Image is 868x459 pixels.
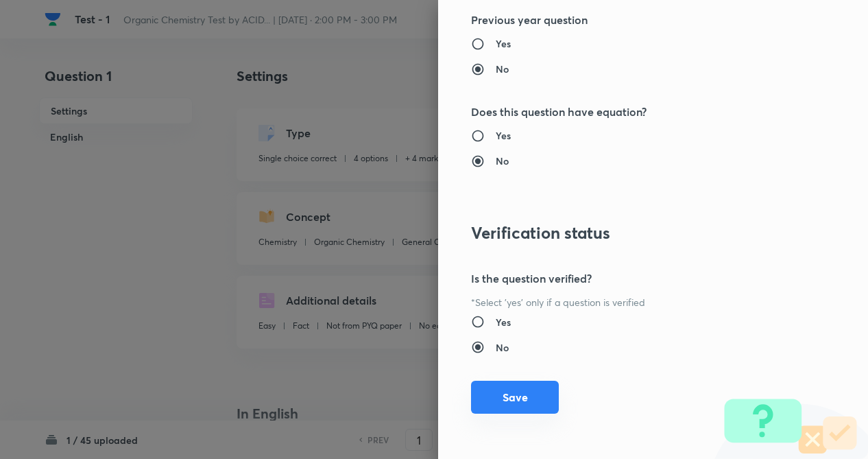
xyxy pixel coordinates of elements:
h5: Previous year question [471,12,789,28]
h3: Verification status [471,223,789,243]
h6: Yes [496,128,511,143]
h6: Yes [496,36,511,51]
h6: No [496,62,509,76]
h6: No [496,340,509,355]
h5: Is the question verified? [471,270,789,287]
h5: Does this question have equation? [471,104,789,120]
h6: No [496,154,509,168]
h6: Yes [496,315,511,329]
button: Save [471,381,559,414]
p: *Select 'yes' only if a question is verified [471,295,789,309]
